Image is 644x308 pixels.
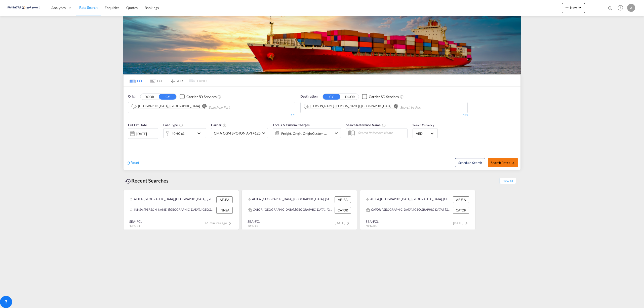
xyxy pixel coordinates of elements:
div: Help [616,4,627,13]
md-icon: icon-chevron-right [463,220,469,226]
span: Show All [500,178,516,184]
button: DOOR [140,94,158,100]
recent-search-card: AEJEA, [GEOGRAPHIC_DATA], [GEOGRAPHIC_DATA], [GEOGRAPHIC_DATA], [GEOGRAPHIC_DATA] AEJEACATOR, [GE... [360,190,475,230]
div: A [627,4,635,12]
span: Rate Search [79,5,98,10]
md-icon: icon-information-outline [179,123,183,127]
span: Origin [128,94,137,99]
recent-search-card: AEJEA, [GEOGRAPHIC_DATA], [GEOGRAPHIC_DATA], [GEOGRAPHIC_DATA], [GEOGRAPHIC_DATA] AEJEACATOR, [GE... [242,190,357,230]
span: Load Type [163,123,183,127]
span: 40HC x 1 [366,224,377,227]
md-icon: icon-magnify [608,6,613,11]
div: 40HC x1icon-chevron-down [163,128,206,138]
md-checkbox: Checkbox No Ink [362,94,399,99]
div: CATOR, Toronto, ON, Canada, North America, Americas [248,207,333,213]
span: CMA CGM SPOTON API +125 [214,131,261,136]
div: SEA-FCL [248,219,260,224]
md-icon: icon-backup-restore [125,178,131,184]
span: Destination [300,94,317,99]
div: Freight Origin Origin Custom Destination Destination Custom Factory Stuffing [281,130,327,137]
span: Analytics [51,5,66,10]
span: Search Currency [413,123,434,127]
button: Search Ratesicon-arrow-right [488,158,518,167]
div: AEJEA, Jebel Ali, United Arab Emirates, Middle East, Middle East [248,196,333,203]
md-icon: icon-chevron-down [333,130,339,136]
md-tab-item: LCL [146,75,166,86]
button: Remove [199,104,206,109]
md-icon: Unchecked: Search for CY (Container Yard) services for all selected carriers.Checked : Search for... [217,95,221,99]
recent-search-card: AEJEA, [GEOGRAPHIC_DATA], [GEOGRAPHIC_DATA], [GEOGRAPHIC_DATA], [GEOGRAPHIC_DATA] AEJEAINNSA, [PE... [123,190,239,230]
md-chips-wrap: Chips container. Use arrow keys to select chips. [303,102,450,112]
md-icon: icon-chevron-right [227,220,233,226]
button: Remove [390,104,398,109]
div: Jawaharlal Nehru (Nhava Sheva), INNSA [306,104,391,108]
div: [DATE] [128,128,158,139]
md-tab-item: FCL [126,75,146,86]
img: LCL+%26+FCL+BACKGROUND.png [123,16,521,74]
div: AEJEA, Jebel Ali, United Arab Emirates, Middle East, Middle East [366,196,452,203]
div: [DATE] [136,131,147,136]
span: New [564,6,583,10]
span: Cut Off Date [128,123,147,127]
div: SEA-FCL [366,219,379,224]
span: Help [616,4,625,12]
div: 1/3 [128,113,295,117]
div: Carrier SD Services [186,94,216,99]
md-tab-item: AIR [166,75,186,86]
md-icon: Your search will be saved by the below given name [382,123,386,127]
div: SEA-FCL [129,219,142,224]
img: c67187802a5a11ec94275b5db69a26e6.png [8,2,42,14]
div: CATOR [453,207,469,213]
span: AED [416,131,430,136]
div: 1/3 [300,113,468,117]
div: Carrier SD Services [369,94,399,99]
button: Note: By default Schedule search will only considerorigin ports, destination ports and cut off da... [455,158,485,167]
span: Search Rates [491,161,515,165]
div: INNSA [216,207,233,213]
button: CY [323,94,340,100]
span: [DATE] [335,221,351,225]
div: OriginDOOR CY Checkbox No InkUnchecked: Search for CY (Container Yard) services for all selected ... [124,86,520,170]
span: 41 minutes ago [205,221,233,225]
md-icon: icon-arrow-right [511,161,515,165]
md-icon: icon-chevron-right [345,220,351,226]
div: Press delete to remove this chip. [306,104,392,108]
span: Reset [131,160,139,165]
div: AEJEA [453,196,469,203]
span: Quotes [126,6,137,10]
md-icon: icon-plus 400-fg [564,5,570,11]
span: Enquiries [105,6,119,10]
md-icon: icon-refresh [126,161,131,165]
md-chips-wrap: Chips container. Use arrow keys to select chips. [131,102,258,112]
div: Recent Searches [123,175,171,186]
span: [DATE] [453,221,469,225]
md-checkbox: Checkbox No Ink [180,94,216,99]
span: Bookings [145,6,159,10]
div: AEJEA [335,196,351,203]
div: icon-refreshReset [126,160,139,166]
md-datepicker: Select [128,138,132,145]
md-icon: icon-chevron-down [196,130,205,136]
md-icon: icon-airplane [170,78,176,82]
div: Press delete to remove this chip. [133,104,201,108]
span: Locals & Custom Charges [273,123,310,127]
div: CATOR, Toronto, ON, Canada, North America, Americas [366,207,452,213]
div: AEJEA [216,196,233,203]
input: Chips input. [400,104,448,112]
input: Search Reference Name [355,129,407,137]
md-select: Select Currency: د.إ AEDUnited Arab Emirates Dirham [415,130,435,137]
span: Search Reference Name [346,123,386,127]
div: 40HC x1 [172,130,185,137]
div: Freight Origin Origin Custom Destination Destination Custom Factory Stuffingicon-chevron-down [273,128,341,138]
div: INNSA, Jawaharlal Nehru (Nhava Sheva), India, Indian Subcontinent, Asia Pacific [130,207,215,213]
div: CATOR [335,207,351,213]
div: AEJEA, Jebel Ali, United Arab Emirates, Middle East, Middle East [130,196,215,203]
span: 40HC x 1 [129,224,140,227]
button: icon-plus 400-fgNewicon-chevron-down [562,3,585,13]
button: CY [159,94,176,100]
md-icon: The selected Trucker/Carrierwill be displayed in the rate results If the rates are from another f... [223,123,227,127]
input: Chips input. [209,104,256,112]
div: Jebel Ali, AEJEA [133,104,200,108]
md-icon: icon-chevron-down [577,5,583,11]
